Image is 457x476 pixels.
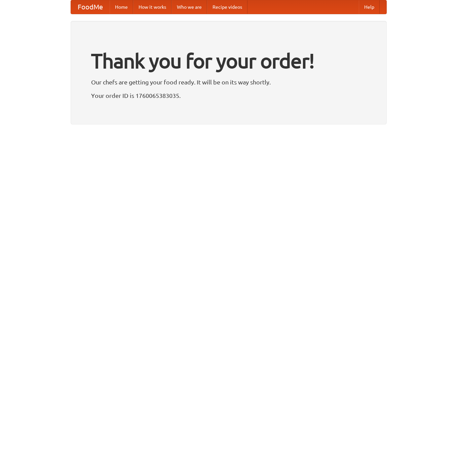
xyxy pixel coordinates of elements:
p: Your order ID is 1760065383035. [91,90,366,101]
a: FoodMe [71,0,110,14]
a: Help [359,0,380,14]
a: Recipe videos [207,0,247,14]
a: Home [110,0,133,14]
h1: Thank you for your order! [91,45,366,77]
a: How it works [133,0,172,14]
a: Who we are [172,0,207,14]
p: Our chefs are getting your food ready. It will be on its way shortly. [91,77,366,87]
